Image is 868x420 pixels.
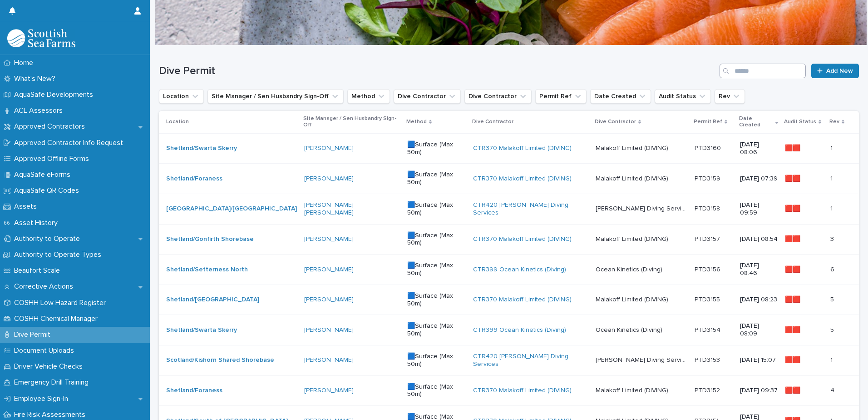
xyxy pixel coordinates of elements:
p: Approved Offline Forms [10,155,96,163]
p: Authority to Operate Types [10,250,108,259]
p: Beaufort Scale [10,266,67,275]
p: 🟥🟥 [785,173,802,183]
p: PTD3153 [695,355,722,364]
a: CTR370 Malakoff Limited (DIVING) [473,145,572,152]
a: Shetland/Setterness North [166,266,248,274]
a: CTR370 Malakoff Limited (DIVING) [473,296,572,304]
a: [PERSON_NAME] [304,326,354,334]
p: Site Manager / Sen Husbandry Sign-Off [303,114,401,130]
a: Shetland/Swarta Skerry [166,326,237,334]
tr: Shetland/Swarta Skerry [PERSON_NAME] 🟦Surface (Max 50m)CTR370 Malakoff Limited (DIVING) Malakoff ... [159,133,859,164]
p: PTD3156 [695,264,722,274]
p: 🟦Surface (Max 50m) [407,201,466,217]
a: [GEOGRAPHIC_DATA]/[GEOGRAPHIC_DATA] [166,205,297,213]
p: 🟥🟥 [785,264,802,274]
p: [DATE] 08:09 [740,322,778,338]
p: PTD3154 [695,325,722,334]
p: Employee Sign-In [10,395,75,403]
a: [PERSON_NAME] [304,356,354,364]
p: PTD3155 [695,294,722,304]
a: [PERSON_NAME] [304,387,354,395]
p: Location [166,117,189,127]
p: ACL Assessors [10,106,70,115]
button: Location [159,89,204,104]
a: Shetland/Foraness [166,387,222,395]
p: Malakoff Limited (DIVING) [596,173,670,183]
p: 🟦Surface (Max 50m) [407,262,466,277]
p: Fire Risk Assessments [10,410,93,419]
p: 4 [830,385,836,395]
a: Add New [811,64,859,78]
a: [PERSON_NAME] [304,145,354,152]
p: Method [406,117,427,127]
p: [DATE] 09:59 [740,201,778,217]
p: Malakoff Limited (DIVING) [596,294,670,304]
tr: Shetland/Foraness [PERSON_NAME] 🟦Surface (Max 50m)CTR370 Malakoff Limited (DIVING) Malakoff Limit... [159,164,859,194]
tr: Shetland/Gonfirth Shorebase [PERSON_NAME] 🟦Surface (Max 50m)CTR370 Malakoff Limited (DIVING) Mala... [159,224,859,255]
p: PTD3152 [695,385,722,395]
span: Add New [826,68,853,74]
p: 🟦Surface (Max 50m) [407,353,466,368]
p: [DATE] 15:07 [740,356,778,364]
p: 🟦Surface (Max 50m) [407,383,466,399]
p: Dive Contractor [472,117,513,127]
a: Scotland/Kishorn Shared Shorebase [166,356,274,364]
p: 1 [830,143,834,152]
p: Driver Vehicle Checks [10,362,90,371]
p: [PERSON_NAME] Diving Services [596,203,689,213]
button: Date Created [590,89,651,104]
p: 🟥🟥 [785,203,802,213]
p: 1 [830,355,834,364]
p: Date Created [739,114,774,130]
p: Ocean Kinetics (Diving) [596,325,664,334]
input: Search [720,64,806,78]
tr: Shetland/Swarta Skerry [PERSON_NAME] 🟦Surface (Max 50m)CTR399 Ocean Kinetics (Diving) Ocean Kinet... [159,315,859,345]
a: [PERSON_NAME] [304,266,354,274]
p: Dive Permit [10,330,58,339]
a: Shetland/Foraness [166,175,222,183]
p: Document Uploads [10,346,81,355]
a: Shetland/Gonfirth Shorebase [166,235,254,243]
a: CTR420 [PERSON_NAME] Diving Services [473,201,588,217]
p: Malakoff Limited (DIVING) [596,234,670,243]
p: [PERSON_NAME] Diving Services [596,355,689,364]
p: Approved Contractor Info Request [10,139,130,147]
a: CTR420 [PERSON_NAME] Diving Services [473,353,588,368]
p: AquaSafe eForms [10,170,78,179]
p: PTD3158 [695,203,722,213]
a: [PERSON_NAME] [304,175,354,183]
p: PTD3159 [695,173,722,183]
p: Authority to Operate [10,235,87,243]
a: CTR370 Malakoff Limited (DIVING) [473,235,572,243]
a: CTR399 Ocean Kinetics (Diving) [473,266,566,274]
p: 1 [830,173,834,183]
p: Dive Contractor [595,117,636,127]
tr: Scotland/Kishorn Shared Shorebase [PERSON_NAME] 🟦Surface (Max 50m)CTR420 [PERSON_NAME] Diving Ser... [159,345,859,375]
p: 🟥🟥 [785,143,802,152]
p: PTD3157 [695,234,722,243]
p: Ocean Kinetics (Diving) [596,264,664,274]
tr: Shetland/Foraness [PERSON_NAME] 🟦Surface (Max 50m)CTR370 Malakoff Limited (DIVING) Malakoff Limit... [159,375,859,406]
p: 5 [830,294,836,304]
p: [DATE] 08:46 [740,262,778,277]
p: Home [10,59,40,67]
a: CTR370 Malakoff Limited (DIVING) [473,387,572,395]
a: Shetland/Swarta Skerry [166,145,237,152]
p: [DATE] 07:39 [740,175,778,183]
p: AquaSafe QR Codes [10,186,86,195]
a: CTR399 Ocean Kinetics (Diving) [473,326,566,334]
a: [PERSON_NAME] [304,235,354,243]
p: [DATE] 08:06 [740,141,778,156]
p: PTD3160 [695,143,723,152]
button: Dive Contractor [394,89,461,104]
p: [DATE] 08:54 [740,235,778,243]
p: [DATE] 08:23 [740,296,778,304]
a: Shetland/[GEOGRAPHIC_DATA] [166,296,259,304]
button: Dive Contractor [464,89,532,104]
tr: [GEOGRAPHIC_DATA]/[GEOGRAPHIC_DATA] [PERSON_NAME] [PERSON_NAME] 🟦Surface (Max 50m)CTR420 [PERSON_... [159,194,859,224]
p: 🟦Surface (Max 50m) [407,141,466,156]
p: 5 [830,325,836,334]
button: Rev [715,89,745,104]
p: 1 [830,203,834,213]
